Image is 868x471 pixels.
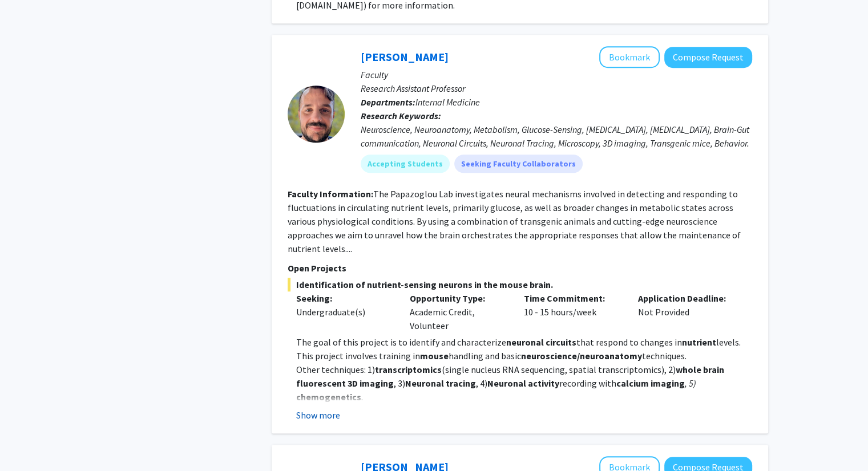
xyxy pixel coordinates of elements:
[361,68,752,82] p: Faculty
[401,291,515,332] div: Academic Credit, Volunteer
[288,188,741,254] fg-read-more: The Papazoglou Lab investigates neural mechanisms involved in detecting and responding to fluctua...
[515,291,629,332] div: 10 - 15 hours/week
[638,291,735,305] p: Application Deadline:
[296,408,340,422] button: Show more
[296,305,393,319] div: Undergraduate(s)
[288,188,373,200] b: Faculty Information:
[9,420,49,462] iframe: Chat
[599,46,660,68] button: Add Ioannis Papazoglou to Bookmarks
[506,336,576,348] strong: neuronal circuits
[410,291,507,305] p: Opportunity Type:
[487,377,559,389] strong: Neuronal activity
[288,261,752,275] p: Open Projects
[361,50,449,64] a: [PERSON_NAME]
[296,363,752,404] p: Other techniques: 1) (single nucleus RNA sequencing, spatial transcriptomics), 2) , 3) , 4) recor...
[616,377,685,389] strong: calcium imaging
[629,291,744,332] div: Not Provided
[664,47,752,68] button: Compose Request to Ioannis Papazoglou
[682,336,716,348] strong: nutrient
[375,364,442,375] strong: transcriptomics
[296,391,361,403] strong: chemogenetics
[521,350,642,362] strong: neuroscience/neuroanatomy
[415,96,480,108] span: Internal Medicine
[405,377,476,389] strong: Neuronal tracing
[420,350,449,362] strong: mouse
[524,291,621,305] p: Time Commitment:
[288,278,752,291] span: Identification of nutrient-sensing neurons in the mouse brain.
[361,123,752,150] div: Neuroscience, Neuroanatomy, Metabolism, Glucose-Sensing, [MEDICAL_DATA], [MEDICAL_DATA], Brain-Gu...
[361,82,752,95] p: Research Assistant Professor
[361,155,450,173] mat-chip: Accepting Students
[361,110,441,121] b: Research Keywords:
[296,291,393,305] p: Seeking:
[454,155,583,173] mat-chip: Seeking Faculty Collaborators
[685,377,696,389] em: , 5)
[296,335,752,363] p: The goal of this project is to identify and characterize that respond to changes in levels. This ...
[361,96,415,108] b: Departments:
